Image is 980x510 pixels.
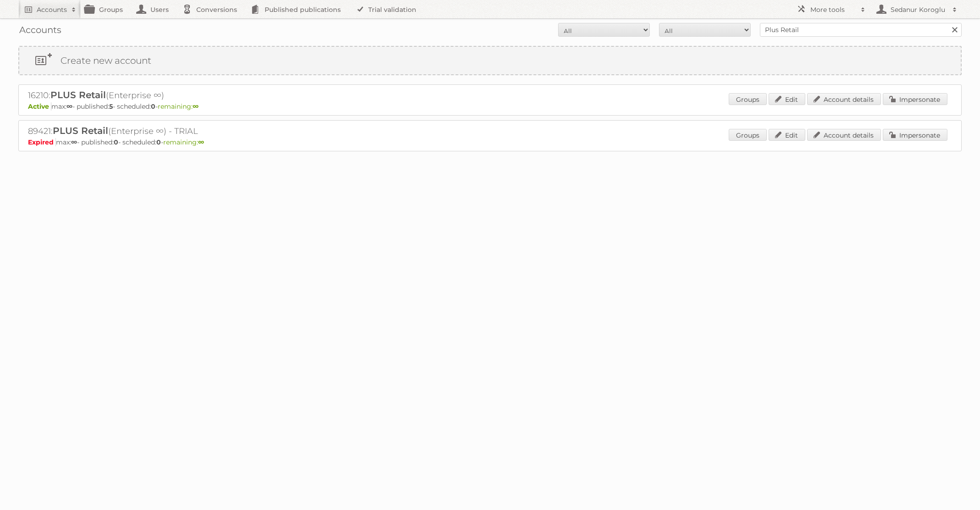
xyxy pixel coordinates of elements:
strong: ∞ [193,102,199,111]
p: max: - published: - scheduled: - [28,102,952,111]
h2: 16210: (Enterprise ∞) [28,89,349,101]
span: Expired [28,138,56,146]
a: Account details [807,93,881,105]
p: max: - published: - scheduled: - [28,138,952,146]
strong: ∞ [198,138,204,146]
strong: ∞ [71,138,77,146]
span: PLUS Retail [50,89,106,100]
span: Active [28,102,51,111]
h2: Sedanur Koroglu [888,5,948,14]
a: Edit [769,93,805,105]
h2: 89421: (Enterprise ∞) - TRIAL [28,125,349,137]
a: Create new account [19,47,961,74]
a: Account details [807,129,881,141]
a: Groups [729,129,767,141]
a: Groups [729,93,767,105]
span: remaining: [158,102,199,111]
strong: 0 [156,138,161,146]
strong: 5 [109,102,113,111]
strong: 0 [151,102,155,111]
strong: 0 [114,138,118,146]
a: Impersonate [883,93,947,105]
span: PLUS Retail [53,125,108,136]
span: remaining: [163,138,204,146]
a: Edit [769,129,805,141]
h2: Accounts [37,5,67,14]
a: Impersonate [883,129,947,141]
strong: ∞ [66,102,72,111]
h2: More tools [810,5,856,14]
